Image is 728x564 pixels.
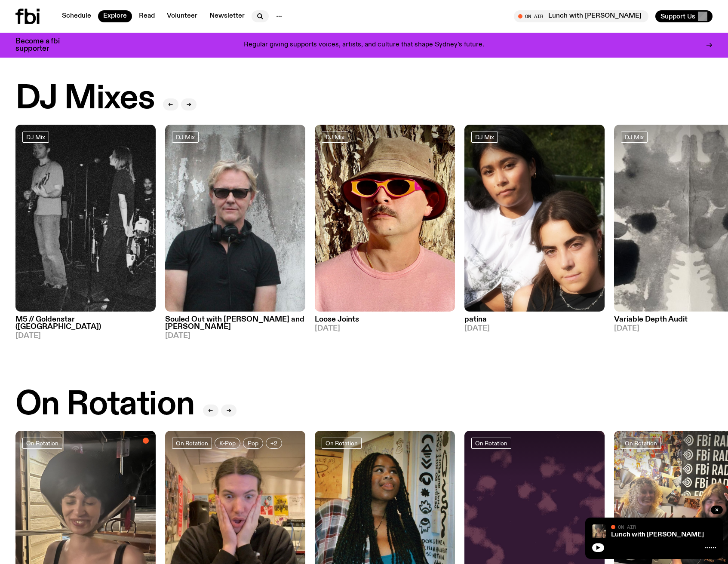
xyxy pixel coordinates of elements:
a: On Rotation [471,438,511,449]
button: On AirLunch with [PERSON_NAME] [514,10,648,22]
span: On Rotation [176,440,208,446]
span: K-Pop [219,440,236,446]
a: DJ Mix [621,132,648,143]
span: [DATE] [165,332,305,340]
span: Pop [248,440,258,446]
a: Souled Out with [PERSON_NAME] and [PERSON_NAME][DATE] [165,312,305,340]
a: Loose Joints[DATE] [315,312,455,332]
span: [DATE] [464,325,605,332]
a: Lunch with [PERSON_NAME] [611,531,704,538]
a: On Rotation [22,438,62,449]
span: +2 [270,440,277,446]
span: DJ Mix [176,134,195,140]
h3: patina [464,316,605,323]
span: DJ Mix [26,134,45,140]
a: On Rotation [621,438,661,449]
img: Stephen looks directly at the camera, wearing a black tee, black sunglasses and headphones around... [165,125,305,312]
span: Support Us [660,12,695,20]
a: Volunteer [162,10,203,22]
a: DJ Mix [322,132,348,143]
h2: DJ Mixes [15,83,154,115]
span: On Rotation [326,440,358,446]
a: Newsletter [204,10,250,22]
span: DJ Mix [326,134,344,140]
a: Schedule [57,10,96,22]
a: On Rotation [172,438,212,449]
span: DJ Mix [625,134,644,140]
a: DJ Mix [22,132,49,143]
h2: On Rotation [15,389,194,421]
a: Pop [243,438,263,449]
span: [DATE] [15,332,156,340]
a: DJ Mix [172,132,199,143]
span: On Air [618,524,636,530]
a: On Rotation [322,438,362,449]
a: M5 // Goldenstar ([GEOGRAPHIC_DATA])[DATE] [15,312,156,340]
a: Explore [98,10,132,22]
a: DJ Mix [471,132,498,143]
h3: Souled Out with [PERSON_NAME] and [PERSON_NAME] [165,316,305,331]
h3: M5 // Goldenstar ([GEOGRAPHIC_DATA]) [15,316,156,331]
h3: Become a fbi supporter [15,38,71,52]
a: patina[DATE] [464,312,605,332]
button: +2 [266,438,282,449]
p: Regular giving supports voices, artists, and culture that shape Sydney’s future. [244,41,484,49]
a: Read [134,10,160,22]
span: On Rotation [26,440,58,446]
span: [DATE] [315,325,455,332]
span: On Rotation [625,440,657,446]
img: Tyson stands in front of a paperbark tree wearing orange sunglasses, a suede bucket hat and a pin... [315,125,455,312]
span: DJ Mix [475,134,494,140]
span: On Rotation [475,440,507,446]
h3: Loose Joints [315,316,455,323]
a: K-Pop [215,438,240,449]
button: Support Us [655,10,713,22]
